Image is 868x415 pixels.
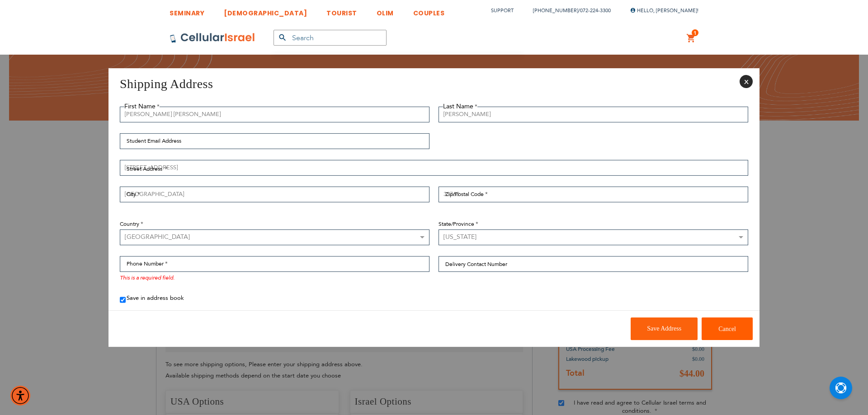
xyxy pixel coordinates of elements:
[647,325,681,332] span: Save Address
[702,317,753,340] button: Cancel
[120,274,175,281] span: This is a required field.
[718,326,736,332] span: Cancel
[108,75,759,93] h1: Shipping Address
[10,386,30,406] div: Accessibility Menu
[631,317,698,340] button: Save Address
